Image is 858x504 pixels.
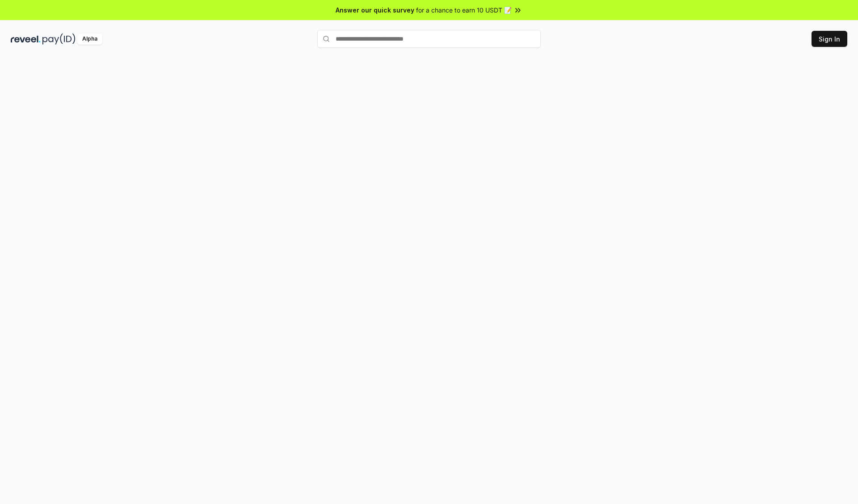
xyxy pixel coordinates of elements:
button: Sign In [812,31,847,47]
img: pay_id [42,33,76,45]
span: for a chance to earn 10 USDT 📝 [416,5,512,15]
img: reveel_dark [11,33,41,45]
span: Answer our quick survey [336,5,414,15]
div: Alpha [77,33,102,45]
